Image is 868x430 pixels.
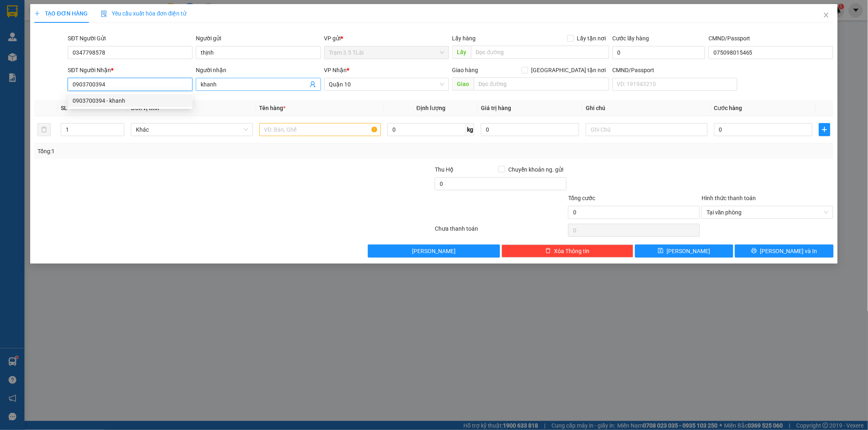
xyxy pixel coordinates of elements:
[505,165,567,174] span: Chuyển khoản ng. gửi
[7,17,78,36] div: 9 ê ([PERSON_NAME])
[586,123,708,136] input: Ghi Chú
[196,66,321,75] div: Người nhận
[452,35,476,42] span: Lấy hàng
[84,8,103,16] span: Nhận:
[310,81,316,88] span: user-add
[84,7,135,26] div: Quận 10
[61,105,67,111] span: SL
[466,123,474,136] span: kg
[452,67,478,73] span: Giao hàng
[709,34,833,43] div: CMND/Passport
[667,247,711,256] span: [PERSON_NAME]
[34,10,87,17] span: TẠO ĐƠN HÀNG
[368,245,500,258] button: [PERSON_NAME]
[101,11,107,17] img: icon
[702,195,756,201] label: Hình thức thanh toán
[329,46,444,59] span: Trạm 3.5 TLài
[84,26,135,36] div: đạt trang
[714,105,742,111] span: Cước hàng
[434,224,567,238] div: Chưa thanh toán
[38,147,335,156] div: Tổng: 1
[34,11,40,16] span: plus
[545,248,551,254] span: delete
[760,247,817,256] span: [PERSON_NAME] và In
[412,247,456,256] span: [PERSON_NAME]
[7,7,78,17] div: Trạm 3.5 TLài
[613,66,737,75] div: CMND/Passport
[706,206,828,218] span: Tại văn phòng
[635,245,733,258] button: save[PERSON_NAME]
[7,8,20,16] span: Gửi:
[823,12,830,18] span: close
[196,34,321,43] div: Người gửi
[416,105,445,111] span: Định lượng
[568,195,595,201] span: Tổng cước
[474,77,609,90] input: Dọc đường
[324,34,449,43] div: VP gửi
[819,126,830,133] span: plus
[136,123,248,136] span: Khác
[528,66,609,75] span: [GEOGRAPHIC_DATA] tận nơi
[452,46,471,59] span: Lấy
[574,34,609,43] span: Lấy tận nơi
[68,94,193,107] div: 0903700394 - khanh
[324,67,347,73] span: VP Nhận
[471,46,609,59] input: Dọc đường
[735,245,833,258] button: printer[PERSON_NAME] và In
[101,10,187,17] span: Yêu cầu xuất hóa đơn điện tử
[435,166,454,173] span: Thu Hộ
[751,248,757,254] span: printer
[452,77,474,90] span: Giao
[815,4,838,27] button: Close
[329,78,444,90] span: Quận 10
[73,96,188,105] div: 0903700394 - khanh
[481,105,511,111] span: Giá trị hàng
[613,35,649,42] label: Cước lấy hàng
[819,123,830,136] button: plus
[38,123,51,136] button: delete
[259,123,381,136] input: VD: Bàn, Ghế
[259,105,286,111] span: Tên hàng
[613,46,706,59] input: Cước lấy hàng
[68,66,193,75] div: SĐT Người Nhận
[7,48,78,57] div: 075059006455
[502,245,633,258] button: deleteXóa Thông tin
[658,248,664,254] span: save
[582,100,711,116] th: Ghi chú
[481,123,579,136] input: 0
[68,34,193,43] div: SĐT Người Gửi
[554,247,590,256] span: Xóa Thông tin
